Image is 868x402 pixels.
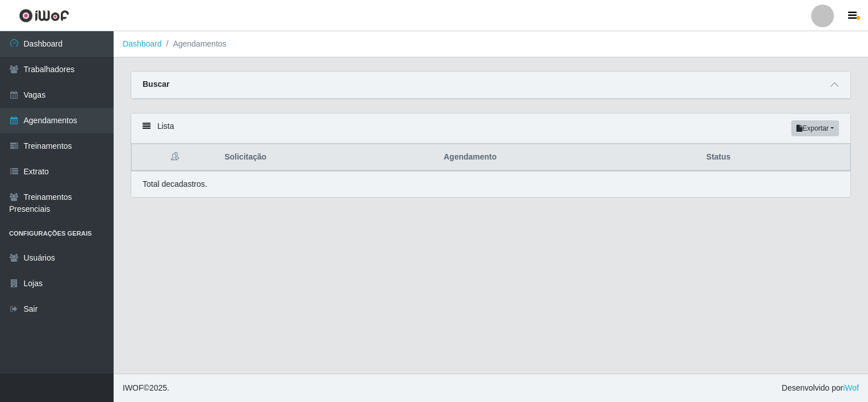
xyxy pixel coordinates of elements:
[843,383,859,392] a: iWof
[123,39,162,48] a: Dashboard
[782,382,859,394] span: Desenvolvido por
[123,383,144,392] span: IWOF
[19,9,69,23] img: CoreUI Logo
[437,144,699,171] th: Agendamento
[123,382,169,394] span: © 2025 .
[791,120,839,136] button: Exportar
[131,114,850,144] div: Lista
[218,144,437,171] th: Solicitação
[143,178,207,190] p: Total de cadastros.
[162,38,227,50] li: Agendamentos
[114,31,868,57] nav: breadcrumb
[143,79,169,89] strong: Buscar
[699,144,850,171] th: Status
